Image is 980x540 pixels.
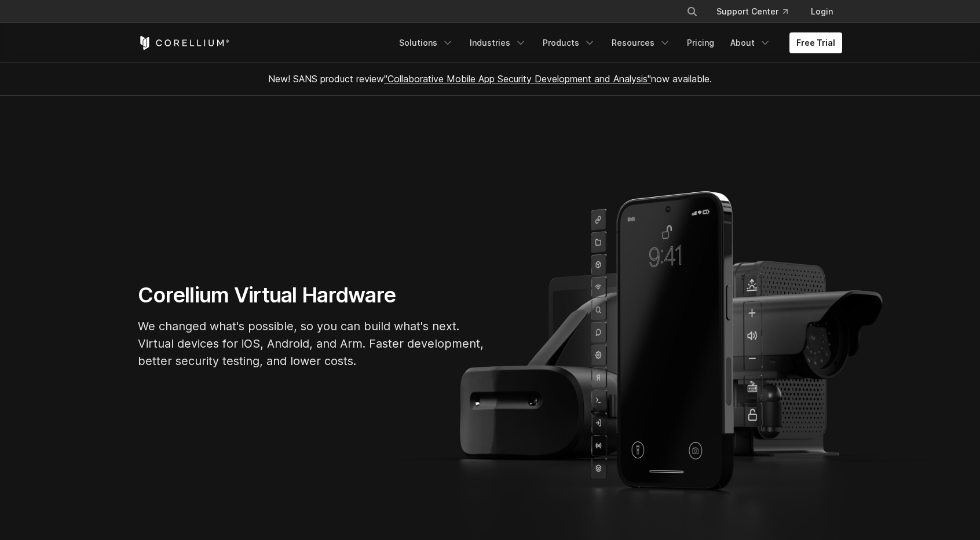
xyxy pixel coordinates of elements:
div: Navigation Menu [392,32,842,53]
a: About [723,32,778,53]
a: Solutions [392,32,460,53]
a: Resources [605,32,678,53]
p: We changed what's possible, so you can build what's next. Virtual devices for iOS, Android, and A... [138,318,485,370]
a: Corellium Home [138,36,230,50]
a: Products [536,32,602,53]
a: Industries [463,32,533,53]
a: Pricing [680,32,721,53]
div: Navigation Menu [672,1,842,22]
a: Support Center [707,1,797,22]
a: Login [802,1,842,22]
button: Search [682,1,703,22]
h1: Corellium Virtual Hardware [138,282,485,308]
a: Free Trial [789,32,842,53]
a: "Collaborative Mobile App Security Development and Analysis" [384,73,651,85]
span: New! SANS product review now available. [268,73,712,85]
